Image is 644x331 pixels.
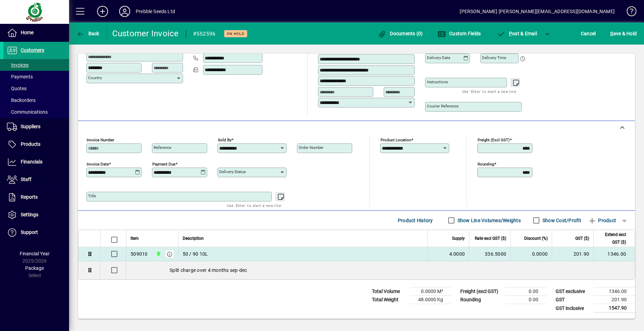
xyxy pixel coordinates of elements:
[88,75,102,80] mat-label: Country
[436,27,483,40] button: Custom Fields
[3,206,69,224] a: Settings
[87,138,114,142] mat-label: Invoice number
[457,287,505,296] td: Freight (excl GST)
[552,247,593,261] td: 201.90
[3,118,69,135] a: Suppliers
[398,215,433,226] span: Product History
[21,177,31,182] span: Staff
[183,235,204,242] span: Description
[7,62,29,68] span: Invoices
[131,250,148,257] div: 509010
[608,27,638,40] button: Save & Hold
[21,194,38,200] span: Reports
[69,27,107,40] app-page-header-button: Back
[581,28,596,39] span: Cancel
[405,42,416,54] button: Choose address
[152,162,175,167] mat-label: Payment due
[227,201,281,209] mat-hint: Use 'Enter' to start a new line
[378,31,423,36] span: Documents (0)
[7,97,36,103] span: Backorders
[3,83,69,94] a: Quotes
[622,1,635,24] a: Knowledge Base
[552,287,594,296] td: GST exclusive
[154,250,162,258] span: CHRISTCHURCH
[452,235,465,242] span: Supply
[7,109,48,115] span: Communications
[497,31,537,36] span: ost & Email
[593,247,635,261] td: 1346.00
[3,136,69,153] a: Products
[183,250,208,257] span: 50 / 90 10L
[21,159,42,164] span: Financials
[227,31,244,36] span: On hold
[75,27,101,40] button: Back
[112,28,179,39] div: Customer Invoice
[610,28,637,39] span: ave & Hold
[92,5,114,18] button: Add
[21,47,44,53] span: Customers
[114,5,136,18] button: Profile
[3,94,69,106] a: Backorders
[524,235,548,242] span: Discount (%)
[21,141,40,147] span: Products
[427,79,448,84] mat-label: Instructions
[493,27,540,40] button: Post & Email
[460,6,615,17] div: [PERSON_NAME] [PERSON_NAME][EMAIL_ADDRESS][DOMAIN_NAME]
[475,235,506,242] span: Rate excl GST ($)
[473,250,506,257] div: 336.5000
[588,215,616,226] span: Product
[376,27,425,40] button: Documents (0)
[509,31,512,36] span: P
[579,27,598,40] button: Cancel
[20,251,50,256] span: Financial Year
[131,235,139,242] span: Item
[575,235,589,242] span: GST ($)
[7,86,27,91] span: Quotes
[3,71,69,83] a: Payments
[510,247,552,261] td: 0.0000
[87,162,109,167] mat-label: Invoice date
[505,296,547,304] td: 0.00
[368,296,410,304] td: Total Weight
[21,229,38,235] span: Support
[21,212,38,217] span: Settings
[598,231,626,246] span: Extend excl GST ($)
[7,74,33,79] span: Payments
[505,287,547,296] td: 0.00
[449,250,465,257] span: 4.0000
[3,153,69,171] a: Financials
[21,30,33,35] span: Home
[76,31,99,36] span: Back
[299,145,324,150] mat-label: Order number
[368,287,410,296] td: Total Volume
[21,124,40,129] span: Suppliers
[594,287,635,296] td: 1346.00
[3,224,69,241] a: Support
[427,55,450,60] mat-label: Delivery date
[462,87,516,95] mat-hint: Use 'Enter' to start a new line
[410,296,451,304] td: 48.0000 Kg
[594,304,635,313] td: 1547.90
[482,55,506,60] mat-label: Delivery time
[427,104,459,108] mat-label: Courier Reference
[552,296,594,304] td: GST
[610,31,613,36] span: S
[456,217,521,224] label: Show Line Volumes/Weights
[88,193,96,198] mat-label: Title
[193,28,216,39] div: #552596
[3,171,69,188] a: Staff
[395,214,436,227] button: Product History
[3,189,69,206] a: Reports
[438,31,481,36] span: Custom Fields
[457,296,505,304] td: Rounding
[478,138,510,142] mat-label: Freight (excl GST)
[154,145,171,150] mat-label: Reference
[381,138,411,142] mat-label: Product location
[3,24,69,41] a: Home
[3,59,69,71] a: Invoices
[594,296,635,304] td: 201.90
[25,265,44,271] span: Package
[585,214,619,227] button: Product
[541,217,581,224] label: Show Cost/Profit
[126,261,635,279] div: Split charge over 4 months sep-dec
